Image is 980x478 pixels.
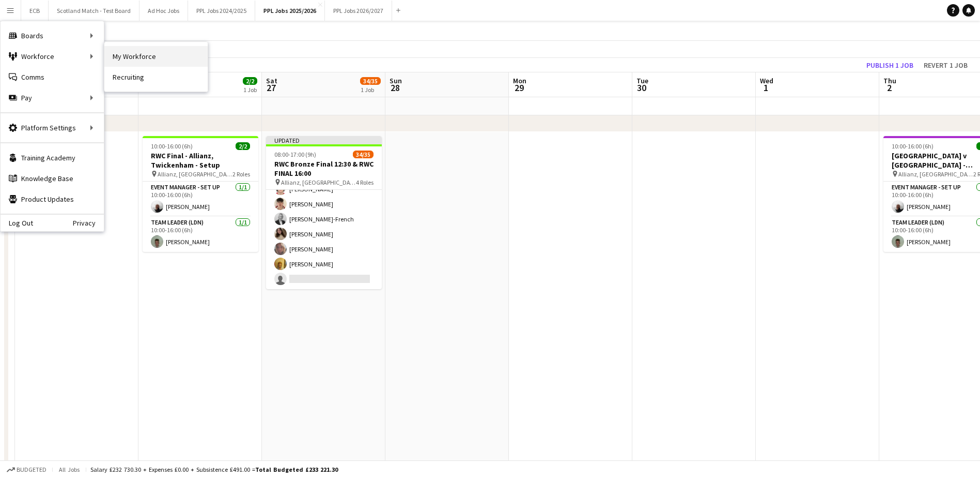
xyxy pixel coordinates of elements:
span: Mon [513,76,526,85]
app-card-role: Event Manager - Set up1/110:00-16:00 (6h)[PERSON_NAME] [143,182,258,217]
span: 34/35 [360,77,381,85]
button: PPL Jobs 2026/2027 [325,1,392,21]
span: 10:00-16:00 (6h) [892,142,934,150]
a: Comms [1,67,104,87]
span: 30 [635,82,648,94]
span: Allianz, [GEOGRAPHIC_DATA] [281,178,356,186]
span: 4 Roles [356,178,374,186]
button: PPL Jobs 2024/2025 [188,1,255,21]
span: 2 [882,82,896,94]
button: Revert 1 job [920,58,972,72]
button: PPL Jobs 2025/2026 [255,1,325,21]
button: Publish 1 job [862,58,917,72]
div: Updated [266,136,382,144]
span: Tue [636,76,648,85]
a: Log Out [1,219,33,227]
div: Pay [1,87,104,108]
a: Recruiting [104,67,208,87]
button: Ad Hoc Jobs [139,1,188,21]
app-job-card: Updated08:00-17:00 (9h)34/35RWC Bronze Final 12:30 & RWC FINAL 16:00 Allianz, [GEOGRAPHIC_DATA]4 ... [266,136,382,289]
span: 28 [388,82,402,94]
a: Privacy [73,219,104,227]
span: 2/2 [243,77,257,85]
span: 34/35 [353,151,374,158]
div: Platform Settings [1,117,104,138]
div: 1 Job [243,86,257,94]
h3: RWC Bronze Final 12:30 & RWC FINAL 16:00 [266,159,382,178]
span: Allianz, [GEOGRAPHIC_DATA] [158,170,232,178]
span: Budgeted [17,466,46,473]
span: 10:00-16:00 (6h) [151,142,193,150]
span: 08:00-17:00 (9h) [274,151,316,158]
a: Training Academy [1,147,104,168]
span: Wed [760,76,773,85]
span: Allianz, [GEOGRAPHIC_DATA] [898,170,973,178]
span: 27 [265,82,277,94]
span: 2 Roles [232,170,250,178]
button: ECB [21,1,49,21]
span: 1 [758,82,773,94]
span: Sat [266,76,277,85]
a: My Workforce [104,46,208,67]
button: Budgeted [5,464,48,475]
span: 29 [511,82,526,94]
div: Boards [1,25,104,46]
a: Product Updates [1,189,104,210]
app-job-card: 10:00-16:00 (6h)2/2RWC Final - Allianz, Twickenham - Setup Allianz, [GEOGRAPHIC_DATA]2 RolesEvent... [143,136,258,252]
div: Workforce [1,46,104,67]
app-card-role: [PERSON_NAME][PERSON_NAME][PERSON_NAME][PERSON_NAME][PERSON_NAME][PERSON_NAME]-French[PERSON_NAME... [266,119,382,289]
span: All jobs [57,466,82,473]
app-card-role: Team Leader (LDN)1/110:00-16:00 (6h)[PERSON_NAME] [143,217,258,252]
span: Thu [883,76,896,85]
h3: RWC Final - Allianz, Twickenham - Setup [143,151,258,170]
div: 1 Job [361,86,380,94]
div: Salary £232 730.30 + Expenses £0.00 + Subsistence £491.00 = [90,466,338,473]
a: Knowledge Base [1,168,104,189]
span: 2/2 [236,142,250,150]
span: Sun [390,76,402,85]
span: Total Budgeted £233 221.30 [255,466,338,473]
button: Scotland Match - Test Board [49,1,139,21]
